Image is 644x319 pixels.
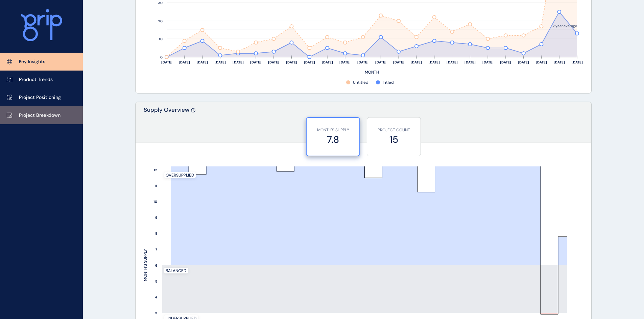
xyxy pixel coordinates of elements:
text: [DATE] [464,60,476,64]
text: 20 [158,19,163,23]
text: [DATE] [250,60,261,64]
text: [DATE] [322,60,333,64]
text: [DATE] [447,60,458,64]
text: 5 [155,279,157,284]
text: 0 [160,55,163,59]
text: [DATE] [500,60,511,64]
text: [DATE] [554,60,565,64]
text: [DATE] [518,60,529,64]
text: [DATE] [161,60,172,64]
text: 11 [154,184,157,188]
text: 9 [155,215,157,220]
text: [DATE] [233,60,244,64]
text: 3 [155,311,157,315]
text: 2 year average [553,24,577,28]
text: [DATE] [357,60,368,64]
text: [DATE] [375,60,386,64]
text: MONTH'S SUPPLY [143,249,148,281]
p: Supply Overview [144,106,189,142]
text: 8 [155,231,157,236]
text: 12 [154,168,157,172]
label: 15 [371,133,417,146]
text: MONTH [365,70,379,75]
p: Key Insights [19,58,45,65]
text: [DATE] [197,60,208,64]
text: 4 [155,295,157,299]
text: [DATE] [286,60,297,64]
p: Product Trends [19,76,53,83]
p: PROJECT COUNT [371,127,417,133]
text: [DATE] [179,60,190,64]
text: [DATE] [268,60,279,64]
p: Project Breakdown [19,112,61,119]
text: [DATE] [429,60,440,64]
text: [DATE] [482,60,494,64]
text: [DATE] [339,60,351,64]
text: [DATE] [304,60,315,64]
p: MONTH'S SUPPLY [310,127,356,133]
p: Project Positioning [19,94,61,101]
text: [DATE] [572,60,583,64]
text: 7 [156,247,158,251]
text: [DATE] [215,60,226,64]
text: 30 [158,1,163,5]
text: [DATE] [536,60,547,64]
text: [DATE] [411,60,422,64]
text: 6 [155,263,157,268]
text: [DATE] [393,60,404,64]
label: 7.8 [310,133,356,146]
text: 10 [159,37,163,41]
text: 10 [153,200,157,204]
